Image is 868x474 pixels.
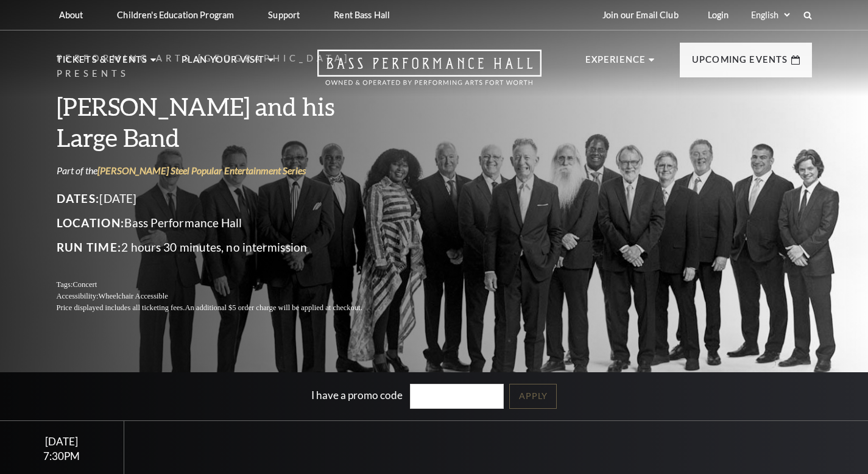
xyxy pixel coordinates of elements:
[57,213,392,233] p: Bass Performance Hall
[585,52,646,74] p: Experience
[98,292,168,300] span: Wheelchair Accessible
[692,52,788,74] p: Upcoming Events
[57,164,392,177] p: Part of the
[57,216,125,230] span: Location:
[311,388,403,401] label: I have a promo code
[57,291,392,302] p: Accessibility:
[97,164,306,176] a: [PERSON_NAME] Steel Popular Entertainment Series
[57,302,392,314] p: Price displayed includes all ticketing fees.
[57,240,122,254] span: Run Time:
[117,10,234,20] p: Children's Education Program
[57,52,148,74] p: Tickets & Events
[182,52,265,74] p: Plan Your Visit
[15,451,109,461] div: 7:30PM
[59,10,83,20] p: About
[57,191,100,205] span: Dates:
[57,91,392,153] h3: [PERSON_NAME] and his Large Band
[334,10,390,20] p: Rent Bass Hall
[15,435,109,448] div: [DATE]
[57,238,392,257] p: 2 hours 30 minutes, no intermission
[57,189,392,208] p: [DATE]
[57,279,392,291] p: Tags:
[749,9,792,21] select: Select:
[268,10,300,20] p: Support
[72,280,97,289] span: Concert
[185,303,362,312] span: An additional $5 order charge will be applied at checkout.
